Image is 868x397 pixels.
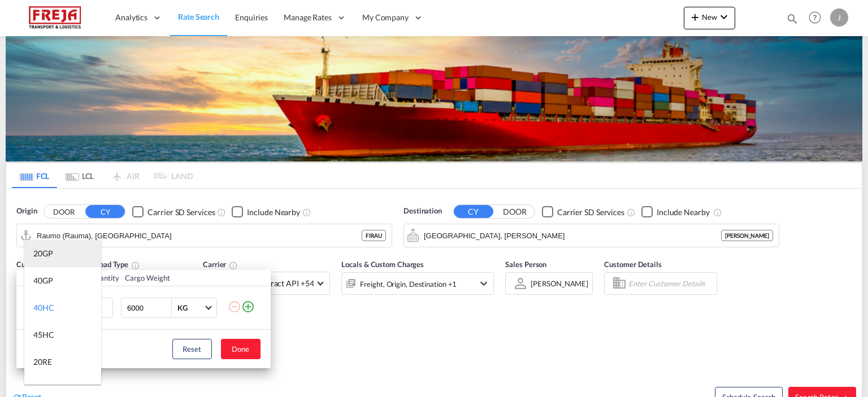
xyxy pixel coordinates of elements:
div: 45HC [33,329,54,341]
div: 40RE [33,383,52,395]
div: 20RE [33,356,52,368]
div: 40HC [33,302,54,313]
div: 40GP [33,275,53,286]
div: 20GP [33,248,53,259]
